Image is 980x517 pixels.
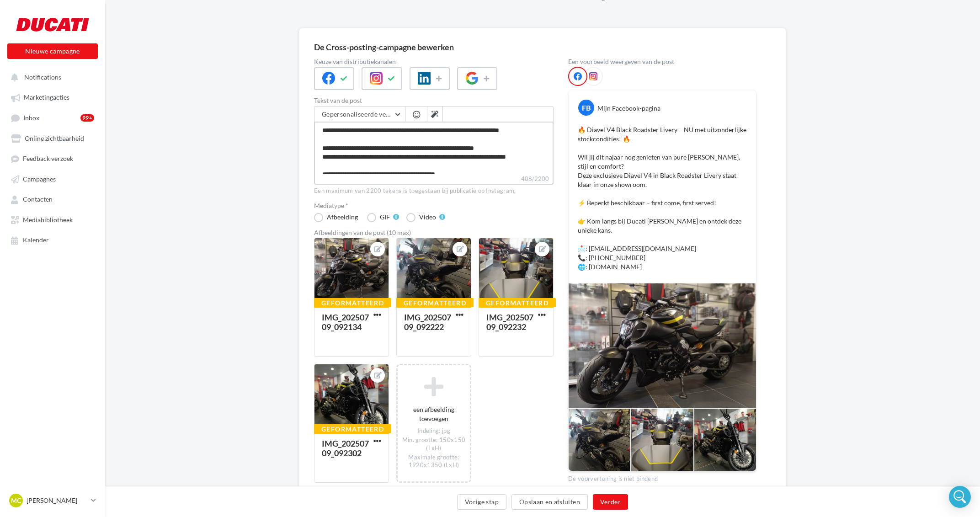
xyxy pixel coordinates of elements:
[314,298,391,308] div: Geformatteerd
[314,43,454,51] div: De Cross-posting-campagne bewerken
[380,214,390,220] div: GIF
[457,494,506,510] button: Vorige stap
[7,43,98,59] button: Nieuwe campagne
[5,231,100,248] a: Kalender
[25,134,84,142] span: Online zichtbaarheid
[322,438,369,458] div: IMG_20250709_092302
[23,114,39,122] span: Inbox
[5,69,96,85] button: Notifications
[578,125,747,272] p: 🔥 Diavel V4 Black Roadster Livery – NU met uitzonderlijke stockcondities! 🔥 Wil jij dit najaar no...
[11,496,21,505] span: MC
[314,229,554,236] div: Afbeeldingen van de post (10 max)
[419,214,436,220] div: Video
[5,191,100,207] a: Contacten
[24,73,61,81] span: Notifications
[327,214,358,220] div: Afbeelding
[314,97,554,104] label: Tekst van de post
[24,94,69,101] span: Marketingacties
[314,59,554,65] label: Keuze van distributiekanalen
[23,175,56,183] span: Campagnes
[314,424,391,434] div: Geformatteerd
[479,298,556,308] div: Geformatteerd
[23,196,53,203] span: Contacten
[322,110,399,118] span: Gepersonaliseerde velden
[578,100,594,116] div: FB
[593,494,628,510] button: Verder
[5,130,100,146] a: Online zichtbaarheid
[404,312,451,332] div: IMG_20250709_092222
[322,312,369,332] div: IMG_20250709_092134
[568,471,756,483] div: De voorvertoning is niet bindend
[314,107,405,122] button: Gepersonaliseerde velden
[314,187,554,195] div: Een maximum van 2200 tekens is toegestaan bij publicatie op Instagram.
[23,216,73,224] span: Mediabibliotheek
[5,150,100,166] a: Feedback verzoek
[949,486,971,508] div: Open Intercom Messenger
[23,236,49,244] span: Kalender
[511,494,588,510] button: Opslaan en afsluiten
[314,485,554,493] div: 10 max beelden om te kunnen publiceren op Instagram
[23,155,73,163] span: Feedback verzoek
[7,492,98,509] a: MC [PERSON_NAME]
[80,114,94,122] div: 99+
[5,171,100,187] a: Campagnes
[396,298,474,308] div: Geformatteerd
[5,109,100,126] a: Inbox99+
[597,104,660,113] div: Mijn Facebook-pagina
[314,174,554,185] label: 408/2200
[27,496,87,505] p: [PERSON_NAME]
[486,312,533,332] div: IMG_20250709_092232
[5,89,100,105] a: Marketingacties
[314,203,554,209] label: Mediatype *
[568,59,756,65] div: Een voorbeeld weergeven van de post
[5,211,100,228] a: Mediabibliotheek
